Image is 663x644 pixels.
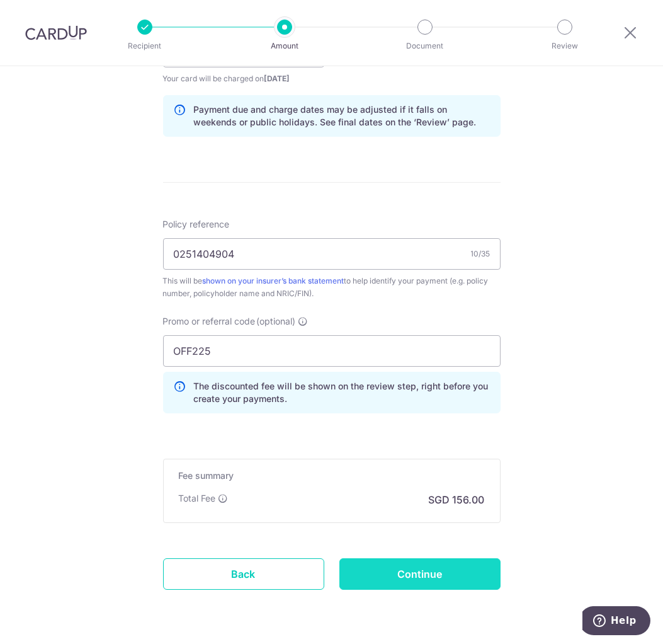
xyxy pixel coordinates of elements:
p: Payment due and charge dates may be adjusted if it falls on weekends or public holidays. See fina... [194,103,490,129]
p: Recipient [98,40,191,52]
div: This will be to help identify your payment (e.g. policy number, policyholder name and NRIC/FIN). [163,275,501,300]
p: Review [518,40,611,52]
div: 10/35 [471,248,490,260]
p: Amount [238,40,331,52]
p: Total Fee [179,492,216,505]
img: CardUp [25,25,87,40]
span: (optional) [257,315,296,328]
label: Policy reference [163,218,230,231]
h5: Fee summary [179,469,485,482]
input: Continue [339,558,501,590]
a: shown on your insurer’s bank statement [203,276,344,285]
span: Promo or referral code [163,315,256,328]
p: SGD 156.00 [429,492,485,507]
p: Document [378,40,472,52]
iframe: Opens a widget where you can find more information [582,606,650,638]
p: The discounted fee will be shown on the review step, right before you create your payments. [194,380,490,405]
a: Back [163,558,324,590]
span: Your card will be charged on [163,72,324,85]
span: [DATE] [264,74,290,83]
